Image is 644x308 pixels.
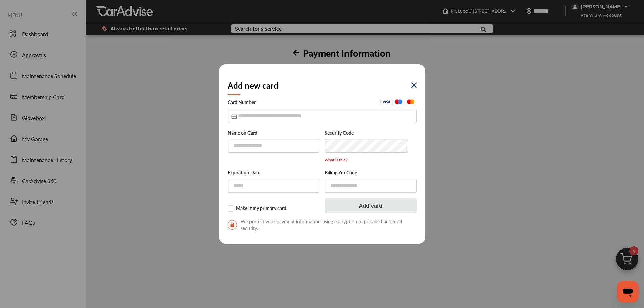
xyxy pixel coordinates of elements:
[228,130,320,137] label: Name on Card
[392,98,405,106] img: Maestro.aa0500b2.svg
[228,220,237,230] img: secure-lock
[325,157,417,163] p: What is this?
[228,205,320,212] label: Make it my primary card
[405,98,417,106] img: Mastercard.eb291d48.svg
[325,130,417,137] label: Security Code
[228,170,320,176] label: Expiration Date
[325,198,417,213] button: Add card
[411,82,417,88] img: eYXu4VuQffQpPoAAAAASUVORK5CYII=
[380,98,392,106] img: Visa.45ceafba.svg
[228,98,417,108] label: Card Number
[228,79,278,91] h2: Add new card
[617,281,639,303] iframe: Button to launch messaging window
[325,170,417,176] label: Billing Zip Code
[228,218,417,231] span: We protect your payment information using encryption to provide bank-level security.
